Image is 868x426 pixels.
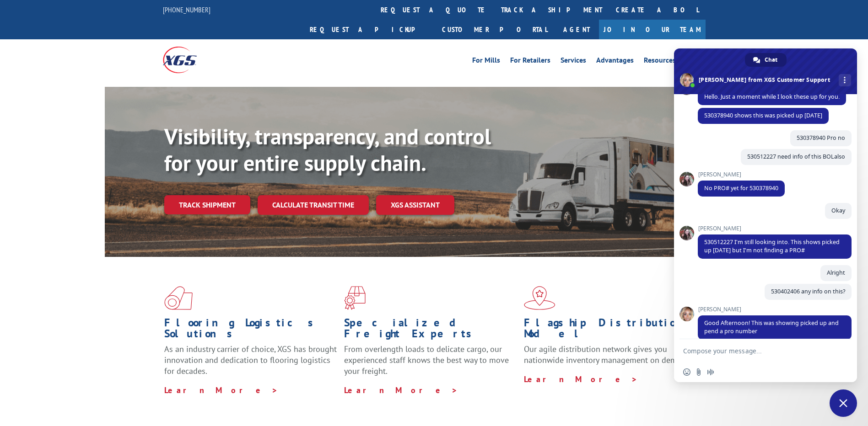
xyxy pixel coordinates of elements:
[704,319,839,335] span: Good Afternoon! This was showing picked up and pend a pro number
[698,306,852,313] span: [PERSON_NAME]
[707,368,714,376] span: Audio message
[561,57,586,67] a: Services
[164,344,337,376] span: As an industry carrier of choice, XGS has brought innovation and dedication to flooring logistics...
[704,112,822,119] span: 530378940 shows this was picked up [DATE]
[344,286,366,310] img: xgs-icon-focused-on-flooring-red
[797,134,845,142] span: 530378940 Pro no
[344,344,517,384] p: From overlength loads to delicate cargo, our experienced staff knows the best way to move your fr...
[704,238,840,254] span: 530512227 I'm still looking into. This shows picked up [DATE] but I'm not finding a PRO#
[704,93,840,101] span: Hello. Just a moment while I look these up for you.
[839,74,851,86] div: More channels
[554,20,599,39] a: Agent
[303,20,435,39] a: Request a pickup
[695,368,702,376] span: Send a file
[827,269,845,277] span: Alright
[830,389,857,417] div: Close chat
[599,20,706,39] a: Join Our Team
[698,171,785,178] span: [PERSON_NAME]
[258,195,369,215] a: Calculate transit time
[164,286,193,310] img: xgs-icon-total-supply-chain-intelligence-red
[745,53,787,67] div: Chat
[524,317,697,344] h1: Flagship Distribution Model
[524,286,555,310] img: xgs-icon-flagship-distribution-model-red
[164,195,250,214] a: Track shipment
[765,53,777,67] span: Chat
[683,368,690,376] span: Insert an emoji
[376,195,454,215] a: XGS ASSISTANT
[164,317,337,344] h1: Flooring Logistics Solutions
[435,20,554,39] a: Customer Portal
[524,344,692,365] span: Our agile distribution network gives you nationwide inventory management on demand.
[596,57,634,67] a: Advantages
[510,57,550,67] a: For Retailers
[747,153,845,160] span: 530512227 need info of this BOLalso
[472,57,500,67] a: For Mills
[164,385,278,395] a: Learn More >
[163,5,210,14] a: [PHONE_NUMBER]
[644,57,676,67] a: Resources
[704,184,778,192] span: No PRO# yet for 530378940
[683,347,828,355] textarea: Compose your message...
[698,225,852,232] span: [PERSON_NAME]
[344,317,517,344] h1: Specialized Freight Experts
[831,207,845,214] span: Okay
[771,288,845,295] span: 530402406 any info on this?
[164,122,491,177] b: Visibility, transparency, and control for your entire supply chain.
[344,385,458,395] a: Learn More >
[524,374,638,384] a: Learn More >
